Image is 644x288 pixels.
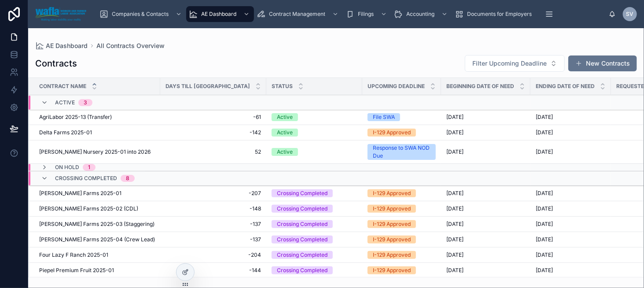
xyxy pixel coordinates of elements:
[272,83,293,90] span: Status
[39,83,86,90] span: Contract Name
[446,129,525,136] a: [DATE]
[446,148,464,155] span: [DATE]
[536,267,553,274] span: [DATE]
[272,220,357,228] a: Crossing Completed
[39,205,138,212] span: [PERSON_NAME] Farms 2025-02 (CDL)
[368,189,436,197] a: I-129 Approved
[368,236,436,244] a: I-129 Approved
[39,148,155,155] a: [PERSON_NAME] Nursery 2025-01 into 2026
[39,236,155,243] a: [PERSON_NAME] Farms 2025-04 (Crew Lead)
[536,205,553,212] span: [DATE]
[166,83,250,90] span: Days till [GEOGRAPHIC_DATA]
[39,267,155,274] a: Piepel Premium Fruit 2025-01
[166,205,261,212] a: -148
[446,83,514,90] span: Beginning Date of Need
[186,6,254,22] a: AE Dashboard
[568,55,637,71] button: New Contracts
[373,205,411,213] div: I-129 Approved
[446,190,464,197] span: [DATE]
[373,220,411,228] div: I-129 Approved
[536,114,606,121] a: [DATE]
[166,129,261,136] a: -142
[166,251,261,258] a: -204
[536,251,606,258] a: [DATE]
[465,55,565,72] button: Select Button
[368,83,425,90] span: Upcoming Deadline
[536,221,553,228] span: [DATE]
[39,190,155,197] a: [PERSON_NAME] Farms 2025-01
[446,205,464,212] span: [DATE]
[277,236,328,244] div: Crossing Completed
[406,11,434,18] span: Accounting
[446,114,525,121] a: [DATE]
[272,129,357,137] a: Active
[368,113,436,121] a: File SWA
[126,175,129,182] div: 8
[536,236,553,243] span: [DATE]
[446,236,464,243] span: [DATE]
[446,129,464,136] span: [DATE]
[166,114,261,121] a: -61
[536,190,606,197] a: [DATE]
[368,205,436,213] a: I-129 Approved
[277,129,293,137] div: Active
[39,129,92,136] span: Delta Farms 2025-01
[452,6,538,22] a: Documents for Employers
[536,267,606,274] a: [DATE]
[272,113,357,121] a: Active
[536,114,553,121] span: [DATE]
[277,148,293,156] div: Active
[269,11,325,18] span: Contract Management
[166,148,261,155] span: 52
[343,6,391,22] a: Filings
[166,221,261,228] a: -137
[626,11,634,18] span: SV
[39,221,155,228] a: [PERSON_NAME] Farms 2025-03 (Staggering)
[536,129,606,136] a: [DATE]
[373,189,411,197] div: I-129 Approved
[166,236,261,243] a: -137
[373,251,411,259] div: I-129 Approved
[112,11,169,18] span: Companies & Contacts
[368,266,436,274] a: I-129 Approved
[368,220,436,228] a: I-129 Approved
[96,41,165,50] a: All Contracts Overview
[446,221,464,228] span: [DATE]
[536,251,553,258] span: [DATE]
[446,236,525,243] a: [DATE]
[272,266,357,274] a: Crossing Completed
[373,129,411,137] div: I-129 Approved
[35,57,77,70] h1: Contracts
[368,144,436,160] a: Response to SWA NOD Due
[446,190,525,197] a: [DATE]
[254,6,343,22] a: Contract Management
[373,113,395,121] div: File SWA
[467,11,532,18] span: Documents for Employers
[277,113,293,121] div: Active
[39,205,155,212] a: [PERSON_NAME] Farms 2025-02 (CDL)
[446,251,464,258] span: [DATE]
[373,236,411,244] div: I-129 Approved
[272,251,357,259] a: Crossing Completed
[391,6,452,22] a: Accounting
[358,11,374,18] span: Filings
[39,190,121,197] span: [PERSON_NAME] Farms 2025-01
[536,148,606,155] a: [DATE]
[277,251,328,259] div: Crossing Completed
[46,41,88,50] span: AE Dashboard
[446,114,464,121] span: [DATE]
[373,144,431,160] div: Response to SWA NOD Due
[39,114,155,121] a: AgriLabor 2025-13 (Transfer)
[373,266,411,274] div: I-129 Approved
[97,6,186,22] a: Companies & Contacts
[446,267,464,274] span: [DATE]
[166,267,261,274] a: -144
